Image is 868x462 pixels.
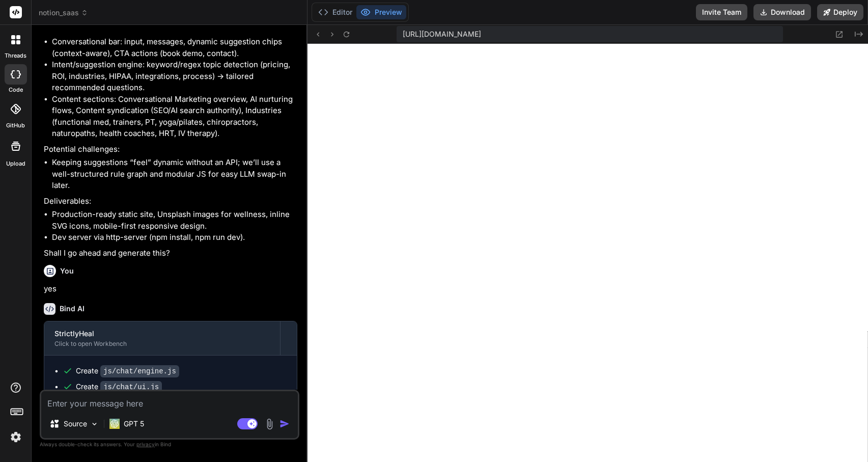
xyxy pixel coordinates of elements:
button: Editor [314,5,356,19]
h6: Bind AI [60,304,85,314]
img: icon [279,419,290,429]
button: Invite Team [696,4,747,20]
img: settings [7,428,24,446]
img: Pick Models [90,420,99,428]
div: StrictlyHeal [54,329,270,339]
button: Deploy [817,4,863,20]
p: Potential challenges: [44,144,297,155]
h6: You [60,266,74,276]
img: GPT 5 [109,419,120,429]
li: Intent/suggestion engine: keyword/regex topic detection (pricing, ROI, industries, HIPAA, integra... [52,59,297,94]
div: Create [76,382,162,392]
label: GitHub [6,121,25,130]
p: Source [64,419,87,429]
button: Preview [356,5,406,19]
code: js/chat/engine.js [100,365,179,377]
button: StrictlyHealClick to open Workbench [44,321,280,355]
p: Shall I go ahead and generate this? [44,248,297,259]
li: Production-ready static site, Unsplash images for wellness, inline SVG icons, mobile-first respon... [52,209,297,232]
li: Keeping suggestions “feel” dynamic without an API; we’ll use a well-structured rule graph and mod... [52,157,297,192]
li: Conversational bar: input, messages, dynamic suggestion chips (context-aware), CTA actions (book ... [52,36,297,59]
div: Create [76,366,179,376]
iframe: Preview [307,44,868,462]
span: privacy [136,441,155,447]
p: GPT 5 [124,419,144,429]
code: js/chat/ui.js [100,381,162,393]
li: Content sections: Conversational Marketing overview, AI nurturing flows, Content syndication (SEO... [52,94,297,140]
p: Deliverables: [44,196,297,207]
li: Dev server via http-server (npm install, npm run dev). [52,232,297,243]
div: Click to open Workbench [54,340,270,348]
button: Download [753,4,811,20]
p: yes [44,283,297,295]
label: threads [5,51,26,60]
span: [URL][DOMAIN_NAME] [403,29,481,39]
label: Upload [6,159,25,168]
img: attachment [264,418,275,430]
span: notion_saas [39,8,88,18]
p: Always double-check its answers. Your in Bind [40,440,299,449]
label: code [9,86,23,94]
